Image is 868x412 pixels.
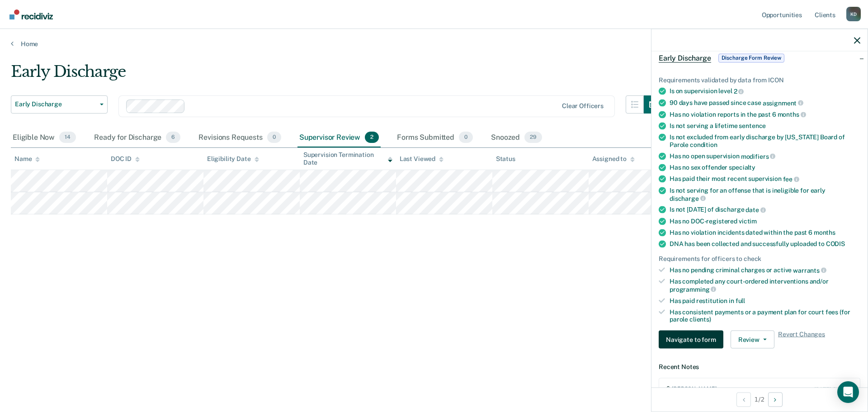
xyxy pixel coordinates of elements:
button: Navigate to form [659,331,723,349]
div: Has no violation reports in the past 6 [670,110,860,118]
span: 2 [365,132,379,143]
div: Has no violation incidents dated within the past 6 [670,228,860,236]
div: [PERSON_NAME] [672,385,717,393]
a: Home [11,40,857,48]
div: Early Discharge [11,62,662,88]
div: Revisions Requests [197,128,283,148]
button: Profile dropdown button [846,7,861,21]
span: Revert Changes [778,331,825,349]
span: 0 [459,132,473,143]
div: Requirements for officers to check [659,255,860,262]
div: Requirements validated by data from ICON [659,76,860,84]
div: [DATE] 3:44 PM [814,386,854,392]
span: 0 [267,132,281,143]
span: 29 [524,132,542,143]
button: Review [731,331,774,349]
span: months [814,228,835,236]
span: 2 [734,88,744,95]
div: Early DischargeDischarge Form Review [651,43,868,72]
span: 6 [166,132,180,143]
img: Recidiviz [9,9,53,19]
div: 1 / 2 [651,387,868,411]
div: DNA has been collected and successfully uploaded to [670,240,860,247]
div: Status [496,155,515,163]
span: assignment [763,99,803,106]
div: Forms Submitted [395,128,475,148]
span: Discharge Form Review [718,53,784,62]
div: K D [846,7,861,21]
span: discharge [670,194,706,202]
div: Last Viewed [400,155,443,163]
a: Navigate to form link [659,331,727,349]
div: 90 days have passed since case [670,99,860,107]
span: victim [739,217,757,224]
div: Has paid their most recent supervision [670,175,860,183]
span: programming [670,285,716,293]
span: specialty [729,164,755,171]
span: Early Discharge [659,53,711,62]
div: Eligible Now [11,128,78,148]
div: Clear officers [562,102,604,110]
div: Supervisor Review [297,128,381,148]
span: date [745,206,765,213]
div: Has consistent payments or a payment plan for court fees (for parole [670,308,860,323]
div: Supervision Termination Date [303,151,392,166]
span: Early Discharge [15,100,96,108]
dt: Recent Notes [659,363,860,371]
div: Is not serving a lifetime [670,122,860,130]
div: Has no sex offender [670,164,860,171]
span: 14 [59,132,76,143]
span: modifiers [741,152,776,160]
button: Next Opportunity [768,392,783,407]
span: CODIS [826,240,845,247]
div: Ready for Discharge [92,128,182,148]
span: condition [690,141,717,148]
div: Is on supervision level [670,87,860,95]
span: fee [783,175,799,183]
div: Is not excluded from early discharge by [US_STATE] Board of Parole [670,133,860,149]
span: clients) [689,316,711,323]
div: Has no DOC-registered [670,217,860,225]
div: Has paid restitution in [670,297,860,304]
div: Open Intercom Messenger [837,381,859,403]
div: Is not serving for an offense that is ineligible for early [670,186,860,202]
span: full [736,297,745,304]
div: Has completed any court-ordered interventions and/or [670,278,860,293]
div: Eligibility Date [207,155,259,163]
div: Has no open supervision [670,152,860,160]
div: Is not [DATE] of discharge [670,206,860,214]
div: Has no pending criminal charges or active [670,266,860,274]
button: Previous Opportunity [736,392,751,407]
span: months [778,111,806,118]
div: Name [14,155,40,163]
div: DOC ID [111,155,140,163]
div: Snoozed [489,128,544,148]
span: sentence [739,122,766,129]
div: Assigned to [592,155,635,163]
span: warrants [793,266,826,274]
